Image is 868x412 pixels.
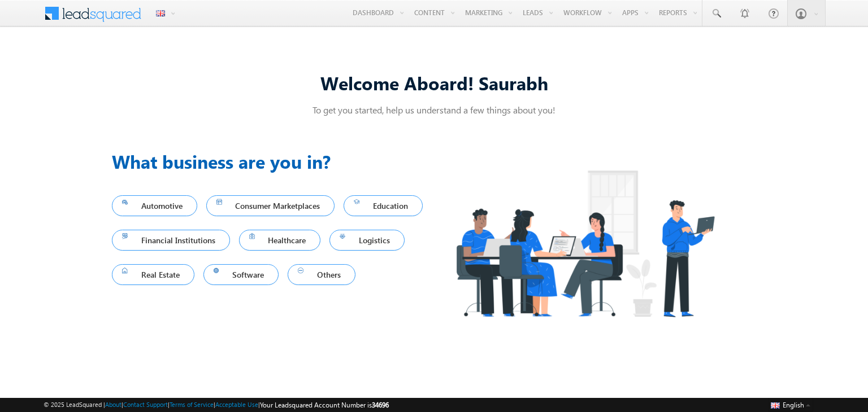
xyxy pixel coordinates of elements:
span: Software [214,267,269,282]
span: Logistics [340,233,394,248]
span: Automotive [122,198,187,213]
span: Real Estate [122,267,184,282]
h3: What business are you in? [112,148,434,175]
span: 34696 [372,401,389,409]
span: Financial Institutions [122,233,220,248]
p: To get you started, help us understand a few things about you! [112,104,756,116]
div: Welcome Aboard! Saurabh [112,71,756,95]
a: Contact Support [123,401,168,408]
a: Terms of Service [170,401,214,408]
span: Others [298,267,345,282]
span: Your Leadsquared Account Number is [260,401,389,409]
span: © 2025 LeadSquared | | | | | [44,400,389,410]
span: English [783,401,804,409]
span: Consumer Marketplaces [216,198,325,213]
span: Healthcare [249,233,311,248]
img: Industry.png [434,148,736,339]
a: About [105,401,121,408]
button: English [768,398,813,411]
a: Acceptable Use [215,401,258,408]
span: Education [354,198,413,213]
